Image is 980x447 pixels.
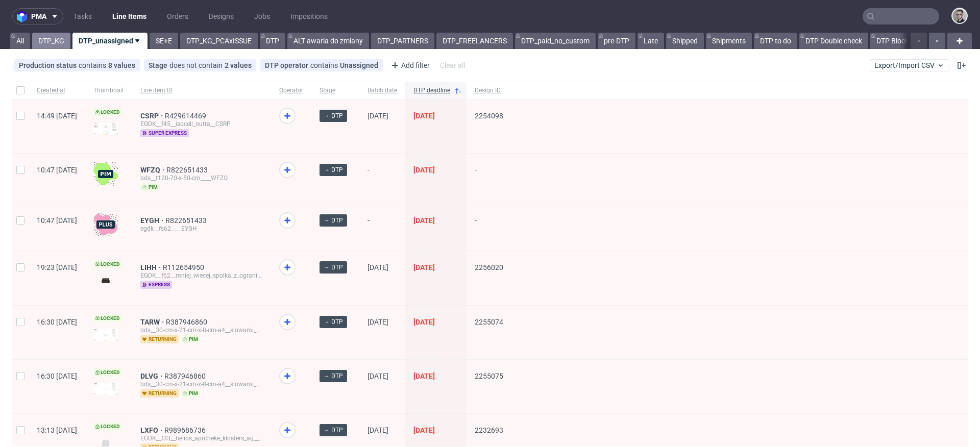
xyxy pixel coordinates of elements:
img: version_two_editor_design.png [93,123,118,135]
span: super express [140,129,189,137]
span: Locked [93,108,122,116]
div: egdk__fs62____EYGH [140,225,263,233]
span: [DATE] [413,166,435,174]
span: contains [79,61,108,69]
a: DTP Blocked [870,33,922,49]
span: → DTP [324,371,343,381]
a: DTP to do [754,33,797,49]
div: bds__30-cm-x-21-cm-x-8-cm-a4__slowami_com_amanda_pniewska__TARW [140,326,263,334]
a: ALT awaria do zmiany [287,33,369,49]
span: [DATE] [367,318,388,326]
span: returning [140,389,179,398]
span: [DATE] [367,372,388,380]
span: - [475,166,503,191]
a: Line Items [106,8,153,24]
a: R989686736 [164,426,208,434]
a: LIHH [140,263,163,271]
span: → DTP [324,165,343,175]
div: Add filter [387,57,432,73]
a: DTP [260,33,285,49]
a: DTP_paid_no_custom [515,33,596,49]
span: Design ID [475,86,503,95]
span: DTP deadline [413,86,450,95]
a: Shipped [666,33,704,49]
a: Late [638,33,664,49]
span: 2255075 [475,372,503,380]
span: Locked [93,423,122,431]
span: R387946860 [166,318,209,326]
div: bds__30-cm-x-21-cm-x-8-cm-a4__slowami_com_amanda_pniewska__DLVG [140,380,263,388]
a: All [10,33,30,49]
span: Locked [93,368,122,377]
button: pma [12,8,63,24]
span: [DATE] [413,426,435,434]
img: version_two_editor_design.png [93,329,118,341]
span: Locked [93,314,122,322]
a: Shipments [706,33,752,49]
a: R429614469 [165,112,208,120]
span: EYGH [140,216,165,225]
a: DLVG [140,372,164,380]
span: [DATE] [413,216,435,225]
div: Clear all [438,58,467,72]
a: WFZQ [140,166,166,174]
span: [DATE] [367,263,388,271]
span: pim [140,183,160,191]
span: 10:47 [DATE] [37,166,77,174]
img: Krystian Gaza [952,9,967,23]
a: Tasks [67,8,98,24]
span: - [367,216,397,238]
span: does not contain [169,61,225,69]
img: plus-icon.676465ae8f3a83198b3f.png [93,212,118,237]
a: Designs [203,8,240,24]
a: DTP_unassigned [72,33,148,49]
span: Line item ID [140,86,263,95]
a: Jobs [248,8,276,24]
span: → DTP [324,216,343,225]
span: Export/Import CSV [874,61,945,69]
span: 13:13 [DATE] [37,426,77,434]
span: Stage [149,61,169,69]
span: 14:49 [DATE] [37,112,77,120]
span: - [367,166,397,191]
span: → DTP [324,263,343,272]
span: [DATE] [413,112,435,120]
span: 2255074 [475,318,503,326]
span: DTP operator [265,61,310,69]
span: Created at [37,86,77,95]
a: DTP Double check [799,33,868,49]
span: pim [181,335,200,343]
a: Impositions [284,8,334,24]
a: R387946860 [164,372,208,380]
a: LXFO [140,426,164,434]
span: [DATE] [413,372,435,380]
span: 2232693 [475,426,503,434]
img: version_two_editor_design.png [93,383,118,395]
span: pim [181,389,200,398]
span: 10:47 [DATE] [37,216,77,225]
span: [DATE] [367,112,388,120]
span: Thumbnail [93,86,124,95]
a: DTP_KG [32,33,70,49]
span: 2256020 [475,263,503,271]
a: SE+E [150,33,178,49]
a: R822651433 [165,216,209,225]
a: TARW [140,318,166,326]
img: wHgJFi1I6lmhQAAAABJRU5ErkJggg== [93,162,118,186]
a: CSRP [140,112,165,120]
a: DTP_FREELANCERS [436,33,513,49]
span: - [475,216,503,238]
div: EGDK__f33__helios_apotheke_klosters_ag__LXFO [140,434,263,442]
button: Export/Import CSV [870,59,949,71]
img: version_two_editor_design [93,274,118,287]
span: Batch date [367,86,397,95]
a: R112654950 [163,263,206,271]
